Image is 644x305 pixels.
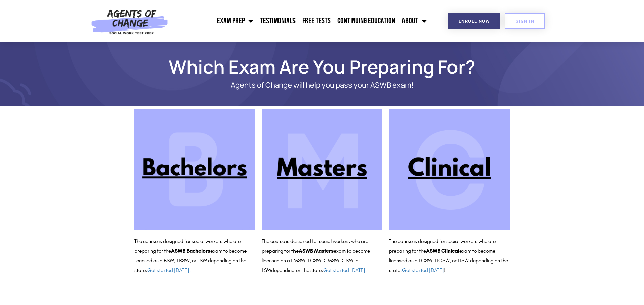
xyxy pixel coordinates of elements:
[323,267,367,273] a: Get started [DATE]!
[134,237,255,275] p: The course is designed for social workers who are preparing for the exam to become licensed as a ...
[402,267,444,273] a: Get started [DATE]
[505,13,545,29] a: SIGN IN
[459,19,490,23] span: Enroll Now
[271,267,367,273] span: depending on the state.
[214,13,257,29] a: Exam Prep
[147,267,191,273] a: Get started [DATE]!
[257,13,299,29] a: Testimonials
[299,248,334,254] b: ASWB Masters
[398,13,430,29] a: About
[262,237,382,275] p: The course is designed for social workers who are preparing for the exam to become licensed as a ...
[516,19,534,23] span: SIGN IN
[334,13,398,29] a: Continuing Education
[299,13,334,29] a: Free Tests
[389,237,510,275] p: The course is designed for social workers who are preparing for the exam to become licensed as a ...
[400,267,445,273] span: . !
[171,248,210,254] b: ASWB Bachelors
[448,13,500,29] a: Enroll Now
[131,59,513,74] h1: Which Exam Are You Preparing For?
[426,248,459,254] b: ASWB Clinical
[172,13,430,29] nav: Menu
[158,81,486,89] p: Agents of Change will help you pass your ASWB exam!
